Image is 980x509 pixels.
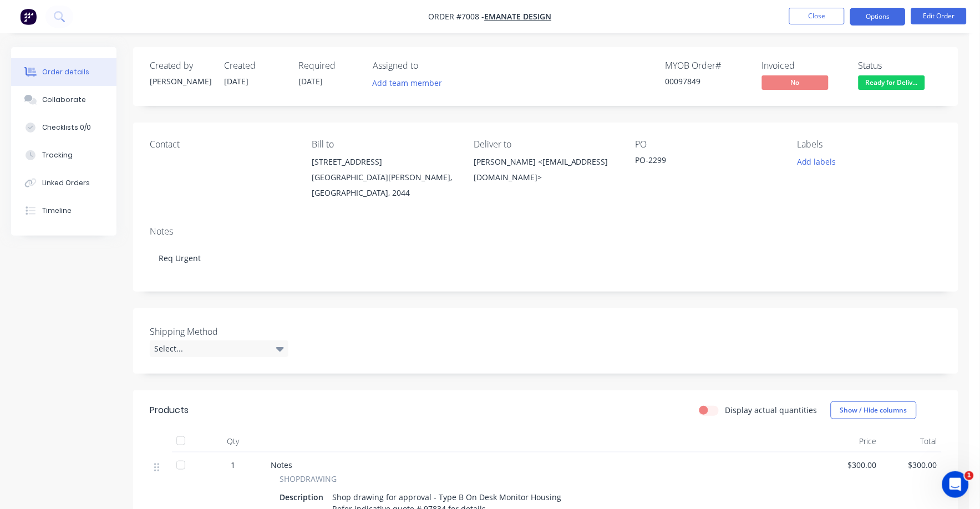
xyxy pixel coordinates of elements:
[42,95,86,105] div: Collaborate
[312,154,456,170] div: [STREET_ADDRESS]
[821,430,881,452] div: Price
[798,139,942,150] div: Labels
[150,75,211,87] div: [PERSON_NAME]
[224,60,285,71] div: Created
[150,340,288,357] div: Select...
[762,75,829,89] span: No
[224,76,248,86] span: [DATE]
[859,75,925,92] button: Ready for Deliv...
[11,197,116,225] button: Timeline
[373,75,448,90] button: Add team member
[636,154,774,170] div: PO-2299
[911,8,967,24] button: Edit Order
[965,471,974,480] span: 1
[42,206,72,216] div: Timeline
[298,60,359,71] div: Required
[11,86,116,114] button: Collaborate
[150,404,189,417] div: Products
[859,60,942,71] div: Status
[280,473,337,485] span: SHOPDRAWING
[789,8,845,24] button: Close
[150,241,942,275] div: Req Urgent
[474,154,618,185] div: [PERSON_NAME] <[EMAIL_ADDRESS][DOMAIN_NAME]>
[429,12,485,22] span: Order #7008 -
[831,401,917,419] button: Show / Hide columns
[11,169,116,197] button: Linked Orders
[11,141,116,169] button: Tracking
[150,139,294,150] div: Contact
[474,154,618,190] div: [PERSON_NAME] <[EMAIL_ADDRESS][DOMAIN_NAME]>
[881,430,942,452] div: Total
[791,154,842,169] button: Add labels
[42,123,91,133] div: Checklists 0/0
[42,67,89,77] div: Order details
[231,459,235,471] span: 1
[150,226,942,237] div: Notes
[271,460,292,470] span: Notes
[485,12,552,22] a: Emanate Design
[942,471,969,498] iframe: Intercom live chat
[150,60,211,71] div: Created by
[298,76,323,86] span: [DATE]
[886,459,937,471] span: $300.00
[42,150,73,160] div: Tracking
[312,139,456,150] div: Bill to
[200,430,266,452] div: Qty
[42,178,90,188] div: Linked Orders
[474,139,618,150] div: Deliver to
[312,154,456,201] div: [STREET_ADDRESS][GEOGRAPHIC_DATA][PERSON_NAME], [GEOGRAPHIC_DATA], 2044
[150,325,288,338] label: Shipping Method
[11,58,116,86] button: Order details
[666,60,749,71] div: MYOB Order #
[280,489,328,505] div: Description
[725,404,817,416] label: Display actual quantities
[666,75,749,87] div: 00097849
[762,60,845,71] div: Invoiced
[636,139,780,150] div: PO
[20,8,37,25] img: Factory
[825,459,877,471] span: $300.00
[367,75,448,90] button: Add team member
[859,75,925,89] span: Ready for Deliv...
[850,8,906,26] button: Options
[312,170,456,201] div: [GEOGRAPHIC_DATA][PERSON_NAME], [GEOGRAPHIC_DATA], 2044
[373,60,484,71] div: Assigned to
[11,114,116,141] button: Checklists 0/0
